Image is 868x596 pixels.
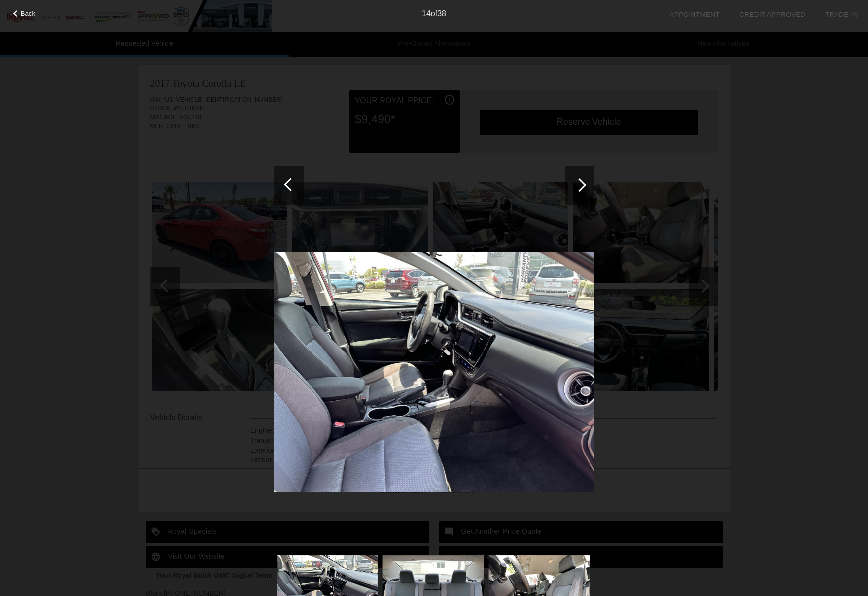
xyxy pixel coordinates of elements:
span: Back [21,10,35,17]
span: 14 [422,9,431,18]
img: 14.jpg [274,252,594,492]
a: Trade-In [825,11,858,18]
span: 38 [437,9,446,18]
a: Credit Approved [739,11,805,18]
a: Appointment [669,11,720,18]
